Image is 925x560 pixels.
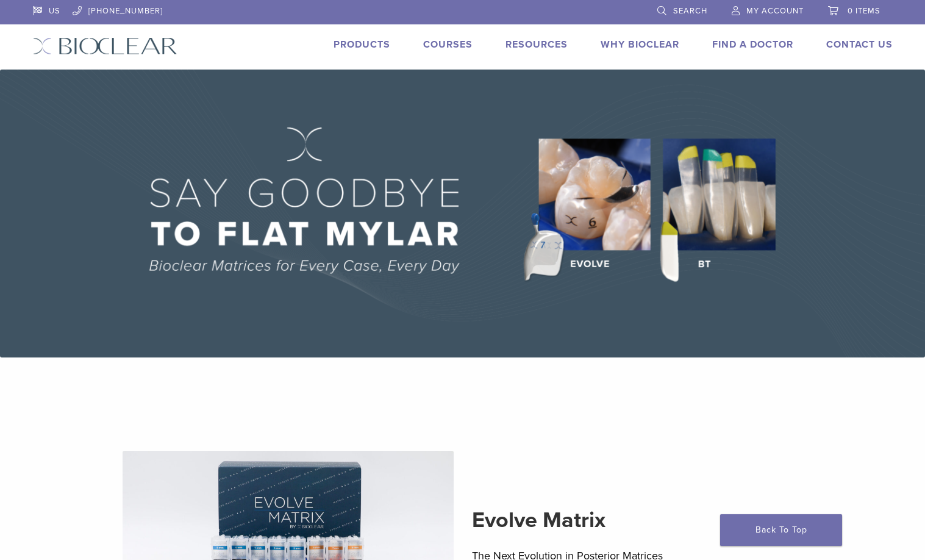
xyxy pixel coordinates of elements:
a: Find A Doctor [712,38,793,51]
a: Products [334,38,390,51]
a: Resources [505,38,568,51]
img: Bioclear [33,37,177,55]
a: Back To Top [720,514,842,546]
a: Why Bioclear [601,38,679,51]
span: 0 items [848,6,880,16]
a: Courses [423,38,473,51]
span: My Account [746,6,804,16]
a: Contact Us [826,38,893,51]
span: Search [673,6,707,16]
h2: Evolve Matrix [472,506,803,535]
